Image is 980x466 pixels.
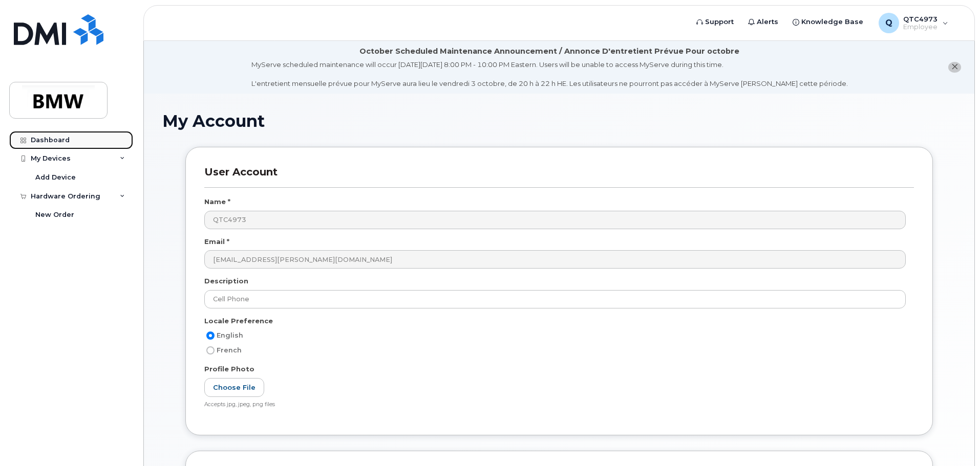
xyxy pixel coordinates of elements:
div: Accepts jpg, jpeg, png files [204,401,906,409]
div: MyServe scheduled maintenance will occur [DATE][DATE] 8:00 PM - 10:00 PM Eastern. Users will be u... [251,60,848,88]
label: Description [204,276,248,286]
input: English [206,331,215,340]
label: Email * [204,237,229,247]
div: October Scheduled Maintenance Announcement / Annonce D'entretient Prévue Pour octobre [359,46,739,57]
span: English [217,331,243,339]
span: French [217,346,242,354]
input: French [206,346,215,354]
label: Profile Photo [204,364,254,374]
label: Name * [204,197,230,207]
label: Choose File [204,378,264,397]
button: close notification [948,62,961,73]
label: Locale Preference [204,316,273,326]
h3: User Account [204,166,914,188]
iframe: Messenger Launcher [935,421,972,458]
h1: My Account [162,112,956,130]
